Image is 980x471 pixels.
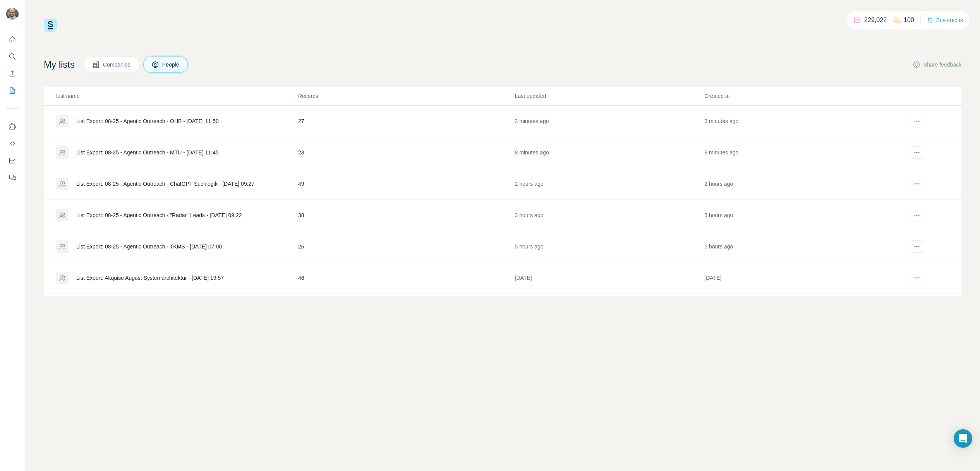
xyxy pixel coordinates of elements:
[76,149,219,156] div: List Export: 08-25 - Agentic Outreach - MTU - [DATE] 11:45
[704,106,894,137] td: 3 minutes ago
[911,146,923,159] button: actions
[704,137,894,168] td: 8 minutes ago
[6,8,19,20] img: Avatar
[6,154,19,168] button: Dashboard
[76,211,242,219] div: List Export: 08-25 - Agentic Outreach - "Radar" Leads - [DATE] 09:22
[704,200,894,231] td: 3 hours ago
[864,15,887,25] p: 229,022
[515,106,704,137] td: 3 minutes ago
[76,274,224,282] div: List Export: Akquise August Systemarchitektur - [DATE] 19:57
[911,209,923,221] button: actions
[6,137,19,151] button: Use Surfe API
[904,15,914,25] p: 100
[704,168,894,200] td: 2 hours ago
[298,294,515,325] td: 5
[6,67,19,80] button: Enrich CSV
[515,168,704,200] td: 2 hours ago
[6,84,19,98] button: My lists
[704,262,894,294] td: [DATE]
[954,429,972,448] div: Open Intercom Messenger
[44,58,75,71] h4: My lists
[56,92,297,100] p: List name
[298,231,515,262] td: 26
[298,200,515,231] td: 38
[162,61,180,69] span: People
[103,61,131,69] span: Companies
[6,50,19,63] button: Search
[515,200,704,231] td: 3 hours ago
[911,178,923,190] button: actions
[298,92,514,100] p: Records
[298,106,515,137] td: 27
[927,15,963,26] button: Buy credits
[6,33,19,46] button: Quick start
[76,243,222,250] div: List Export: 08-25 - Agentic Outreach - TKMS - [DATE] 07:00
[76,180,254,188] div: List Export: 08-25 - Agentic Outreach - ChatGPT Suchlogik - [DATE] 09:27
[913,61,961,69] button: Share feedback
[704,92,893,100] p: Created at
[6,171,19,185] button: Feedback
[298,262,515,294] td: 46
[76,117,219,125] div: List Export: 08-25 - Agentic Outreach - OHB - [DATE] 11:50
[298,137,515,168] td: 23
[515,231,704,262] td: 5 hours ago
[515,262,704,294] td: [DATE]
[911,240,923,253] button: actions
[515,294,704,325] td: [DATE]
[298,168,515,200] td: 49
[6,120,19,134] button: Use Surfe on LinkedIn
[911,115,923,127] button: actions
[911,272,923,284] button: actions
[515,137,704,168] td: 8 minutes ago
[44,19,57,32] img: Surfe Logo
[704,231,894,262] td: 5 hours ago
[515,92,704,100] p: Last updated
[704,294,894,325] td: [DATE]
